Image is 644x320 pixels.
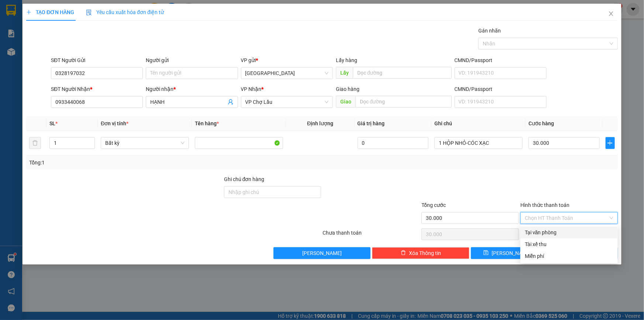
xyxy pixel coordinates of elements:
[336,86,359,92] span: Giao hàng
[409,249,441,257] span: Xóa Thông tin
[336,57,357,63] span: Lấy hàng
[525,252,613,260] div: Miễn phí
[245,68,328,79] span: Sài Gòn
[421,202,446,208] span: Tổng cước
[26,10,31,15] span: plus
[195,137,283,149] input: VD: Bàn, Ghế
[478,28,501,34] label: Gán nhãn
[29,159,249,167] div: Tổng: 1
[358,120,385,126] span: Giá trị hàng
[29,137,41,149] button: delete
[195,120,219,126] span: Tên hàng
[606,140,614,146] span: plus
[471,247,544,259] button: save[PERSON_NAME]
[307,120,333,126] span: Định lượng
[86,10,92,16] img: icon
[431,116,526,131] th: Ghi chú
[492,249,531,257] span: [PERSON_NAME]
[336,67,353,79] span: Lấy
[322,229,421,242] div: Chưa thanh toán
[86,9,164,15] span: Yêu cầu xuất hóa đơn điện tử
[241,86,262,92] span: VP Nhận
[336,96,355,108] span: Giao
[353,67,452,79] input: Dọc đường
[483,250,489,256] span: save
[146,85,238,93] div: Người nhận
[358,137,429,149] input: 0
[224,186,321,198] input: Ghi chú đơn hàng
[49,120,55,126] span: SL
[372,247,469,259] button: deleteXóa Thông tin
[105,137,185,149] span: Bất kỳ
[26,9,74,15] span: TẠO ĐƠN HÀNG
[224,176,265,182] label: Ghi chú đơn hàng
[525,240,613,248] div: Tài xế thu
[273,247,371,259] button: [PERSON_NAME]
[608,11,614,17] span: close
[245,96,328,108] span: VP Chợ Lầu
[520,202,569,208] label: Hình thức thanh toán
[455,56,547,64] div: CMND/Passport
[401,250,406,256] span: delete
[601,4,621,24] button: Close
[241,56,333,64] div: VP gửi
[101,120,128,126] span: Đơn vị tính
[146,56,238,64] div: Người gửi
[228,99,234,105] span: user-add
[528,120,554,126] span: Cước hàng
[355,96,452,108] input: Dọc đường
[525,228,613,236] div: Tại văn phòng
[434,137,523,149] input: Ghi Chú
[606,137,615,149] button: plus
[302,249,342,257] span: [PERSON_NAME]
[51,56,143,64] div: SĐT Người Gửi
[455,85,547,93] div: CMND/Passport
[51,85,143,93] div: SĐT Người Nhận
